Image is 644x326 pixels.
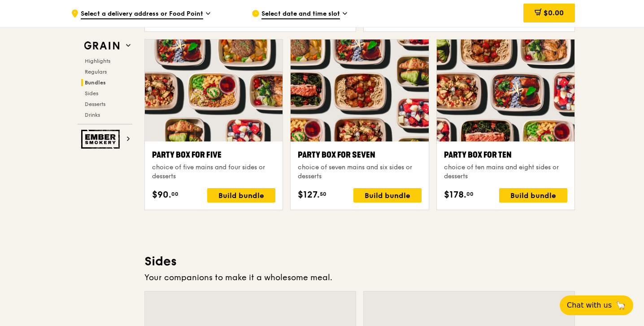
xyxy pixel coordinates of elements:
[85,90,98,97] span: Sides
[144,271,575,284] div: Your companions to make it a wholesome meal.
[444,163,567,181] div: choice of ten mains and eight sides or desserts
[85,79,106,86] span: Bundles
[81,130,122,149] img: Ember Smokery web logo
[499,188,567,203] div: Build bundle
[444,188,466,202] span: $178.
[544,9,564,17] span: $0.00
[85,112,100,118] span: Drinks
[567,300,612,311] span: Chat with us
[615,300,626,311] span: 🦙
[207,188,275,203] div: Build bundle
[560,295,633,315] button: Chat with us🦙
[353,188,422,203] div: Build bundle
[152,163,275,181] div: choice of five mains and four sides or desserts
[85,58,110,64] span: Highlights
[85,69,107,75] span: Regulars
[171,190,178,198] span: 00
[81,38,122,54] img: Grain web logo
[320,190,326,198] span: 50
[261,9,340,19] span: Select date and time slot
[152,188,171,202] span: $90.
[298,149,421,161] div: Party Box for Seven
[152,149,275,161] div: Party Box for Five
[466,190,474,198] span: 00
[298,163,421,181] div: choice of seven mains and six sides or desserts
[81,9,203,19] span: Select a delivery address or Food Point
[85,101,105,107] span: Desserts
[298,188,320,202] span: $127.
[144,253,575,269] h3: Sides
[444,149,567,161] div: Party Box for Ten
